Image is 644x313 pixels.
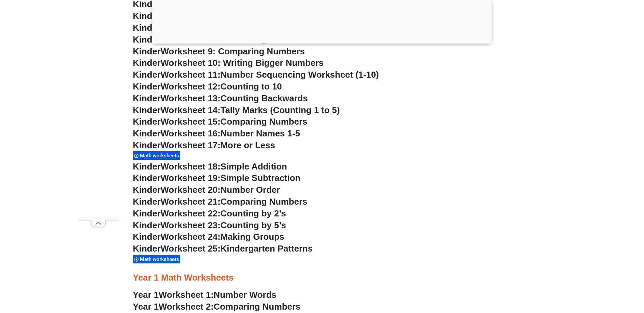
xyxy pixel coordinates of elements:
[133,58,324,68] a: KinderWorksheet 10: Writing Bigger Numbers
[133,173,160,183] span: Kinder
[140,256,181,262] span: Math worksheets
[159,302,214,312] span: Worksheet 2:
[133,23,160,33] span: Kinder
[133,23,275,33] a: KinderWorksheet 7:Friends of Ten
[160,208,220,218] span: Worksheet 22:
[160,116,220,127] span: Worksheet 15:
[160,243,220,254] span: Worksheet 25:
[220,140,275,150] span: More or Less
[133,197,160,207] span: Kinder
[159,290,214,300] span: Worksheet 1:
[220,105,340,115] span: Tally Marks (Counting 1 to 5)
[220,197,307,207] span: Comparing Numbers
[214,302,300,312] span: Comparing Numbers
[160,173,220,183] span: Worksheet 19:
[160,105,220,115] span: Worksheet 14:
[160,81,220,92] span: Worksheet 12:
[220,70,379,80] span: Number Sequencing Worksheet (1-10)
[133,81,160,92] span: Kinder
[160,128,220,138] span: Worksheet 16:
[160,34,307,45] span: Worksheet 8: Subtracting Numbers
[220,173,300,183] span: Simple Subtraction
[133,302,300,312] a: Year 1Worksheet 2:Comparing Numbers
[160,161,220,172] span: Worksheet 18:
[220,208,286,218] span: Counting by 2’s
[220,185,280,195] span: Number Order
[133,151,180,160] div: Math worksheets
[220,161,287,172] span: Simple Addition
[133,208,160,218] span: Kinder
[133,58,160,68] span: Kinder
[133,93,160,103] span: Kinder
[133,116,160,127] span: Kinder
[160,220,220,230] span: Worksheet 23:
[133,161,160,172] span: Kinder
[78,16,119,218] iframe: Advertisement
[133,70,160,80] span: Kinder
[133,140,160,150] span: Kinder
[160,140,220,150] span: Worksheet 17:
[220,220,286,230] span: Counting by 5’s
[160,46,305,56] span: Worksheet 9: Comparing Numbers
[133,185,160,195] span: Kinder
[133,46,305,56] a: KinderWorksheet 9: Comparing Numbers
[133,34,307,45] a: KinderWorksheet 8: Subtracting Numbers
[133,255,180,264] div: Math worksheets
[133,220,160,230] span: Kinder
[160,58,324,68] span: Worksheet 10: Writing Bigger Numbers
[133,11,289,21] a: KinderWorksheet 6:Missing Numbers
[214,290,276,300] span: Number Words
[140,153,181,159] span: Math worksheets
[133,232,160,242] span: Kinder
[133,128,160,138] span: Kinder
[160,185,220,195] span: Worksheet 20:
[160,197,220,207] span: Worksheet 21:
[220,243,313,254] span: Kindergarten Patterns
[160,70,220,80] span: Worksheet 11:
[220,232,284,242] span: Making Groups
[133,290,276,300] a: Year 1Worksheet 1:Number Words
[133,11,160,21] span: Kinder
[531,237,644,313] iframe: Chat Widget
[133,272,511,284] h3: Year 1 Math Worksheets
[220,81,282,92] span: Counting to 10
[133,243,160,254] span: Kinder
[160,93,220,103] span: Worksheet 13:
[220,116,307,127] span: Comparing Numbers
[220,93,307,103] span: Counting Backwards
[220,128,300,138] span: Number Names 1-5
[160,232,220,242] span: Worksheet 24:
[133,105,160,115] span: Kinder
[133,34,160,45] span: Kinder
[133,46,160,56] span: Kinder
